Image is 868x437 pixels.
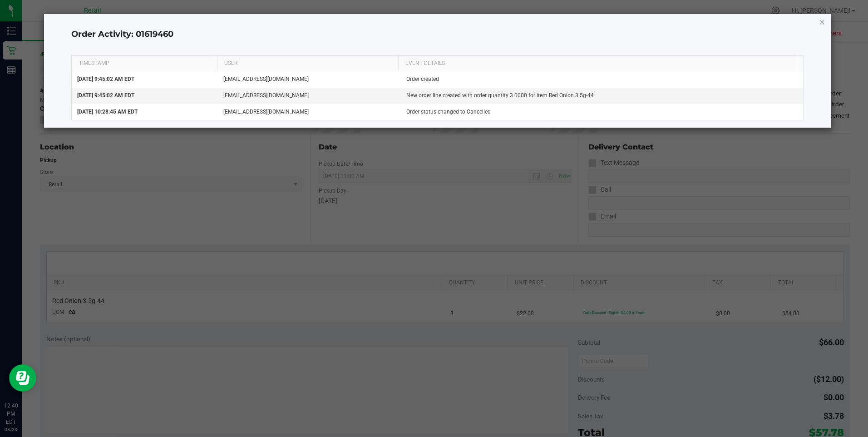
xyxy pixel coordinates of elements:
span: [DATE] 9:45:02 AM EDT [77,76,134,82]
iframe: Resource center [9,364,36,392]
td: Order status changed to Cancelled [401,104,803,120]
td: Order created [401,71,803,88]
td: [EMAIL_ADDRESS][DOMAIN_NAME] [218,88,401,104]
td: [EMAIL_ADDRESS][DOMAIN_NAME] [218,104,401,120]
h4: Order Activity: 01619460 [71,29,803,40]
th: USER [217,56,398,71]
th: EVENT DETAILS [398,56,797,71]
th: TIMESTAMP [72,56,217,71]
td: [EMAIL_ADDRESS][DOMAIN_NAME] [218,71,401,88]
td: New order line created with order quantity 3.0000 for item Red Onion 3.5g-44 [401,88,803,104]
span: [DATE] 9:45:02 AM EDT [77,92,134,99]
span: [DATE] 10:28:45 AM EDT [77,109,138,115]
